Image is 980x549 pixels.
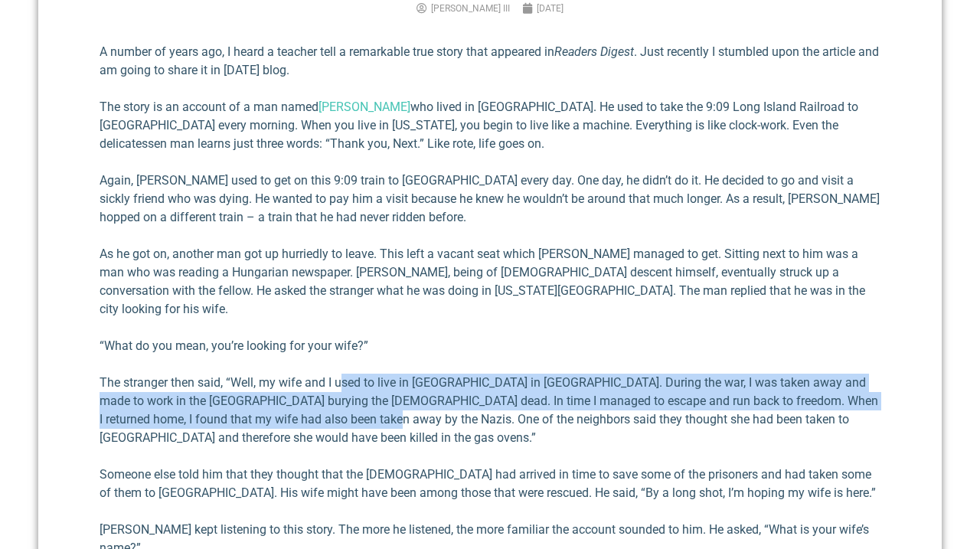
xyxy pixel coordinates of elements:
time: [DATE] [537,3,563,14]
p: Someone else told him that they thought that the [DEMOGRAPHIC_DATA] had arrived in time to save s... [100,466,880,502]
p: As he got on, another man got up hurriedly to leave. This left a vacant seat which [PERSON_NAME] ... [100,245,880,319]
em: Readers Digest [554,44,634,59]
p: The stranger then said, “Well, my wife and I used to live in [GEOGRAPHIC_DATA] in [GEOGRAPHIC_DAT... [100,374,880,447]
p: “What do you mean, you’re looking for your wife?” [100,337,880,355]
span: [PERSON_NAME] III [431,3,510,14]
a: [PERSON_NAME] [318,100,410,114]
p: The story is an account of a man named who lived in [GEOGRAPHIC_DATA]. He used to take the 9:09 L... [100,98,880,153]
p: Again, [PERSON_NAME] used to get on this 9:09 train to [GEOGRAPHIC_DATA] every day. One day, he d... [100,172,880,227]
p: A number of years ago, I heard a teacher tell a remarkable true story that appeared in . Just rec... [100,43,880,80]
a: [DATE] [522,2,563,15]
